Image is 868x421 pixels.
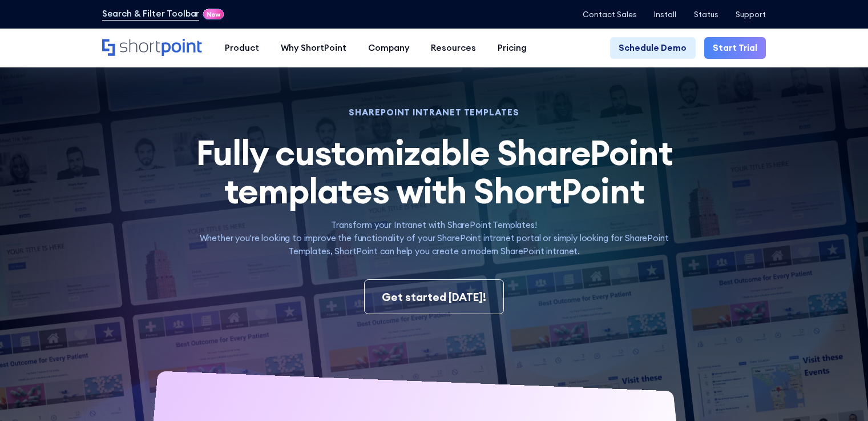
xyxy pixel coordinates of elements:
[610,37,695,59] a: Schedule Demo
[270,37,357,59] a: Why ShortPoint
[180,109,688,117] h1: SHAREPOINT INTRANET TEMPLATES
[583,10,637,19] a: Contact Sales
[654,10,676,19] a: Install
[368,42,409,55] div: Company
[364,279,504,314] a: Get started [DATE]!
[102,7,200,21] a: Search & Filter Toolbar
[214,37,270,59] a: Product
[102,39,203,58] a: Home
[420,37,487,59] a: Resources
[498,42,527,55] div: Pricing
[704,37,766,59] a: Start Trial
[357,37,420,59] a: Company
[180,219,688,258] p: Transform your Intranet with SharePoint Templates! Whether you're looking to improve the function...
[487,37,538,59] a: Pricing
[736,10,766,19] a: Support
[811,366,868,421] iframe: Chat Widget
[196,130,673,212] span: Fully customizable SharePoint templates with ShortPoint
[382,289,486,306] div: Get started [DATE]!
[431,42,476,55] div: Resources
[281,42,346,55] div: Why ShortPoint
[694,10,718,19] a: Status
[225,42,259,55] div: Product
